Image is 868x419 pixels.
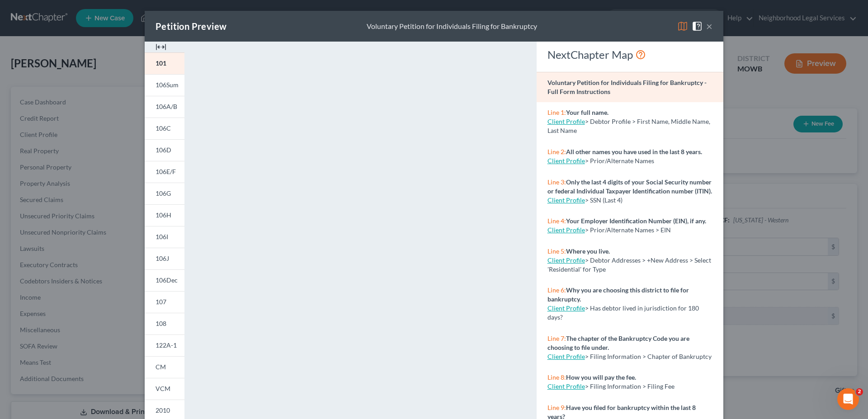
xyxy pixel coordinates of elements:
span: 106C [156,124,171,132]
span: 107 [156,298,166,306]
a: 106J [145,248,184,269]
div: NextChapter Map [547,47,712,62]
span: > Filing Information > Chapter of Bankruptcy [585,353,712,360]
span: Line 1: [547,108,566,116]
strong: All other names you have used in the last 8 years. [566,148,702,155]
strong: Why you are choosing this district to file for bankruptcy. [547,286,689,303]
span: Line 8: [547,373,566,381]
a: Client Profile [547,304,585,312]
span: 106J [156,254,169,262]
span: Line 9: [547,404,566,411]
span: > Debtor Addresses > +New Address > Select 'Residential' for Type [547,256,711,273]
span: 106Dec [156,276,178,284]
span: 2010 [156,406,170,414]
span: > SSN (Last 4) [585,196,623,204]
strong: Only the last 4 digits of your Social Security number or federal Individual Taxpayer Identificati... [547,178,712,195]
a: 106Dec [145,269,184,291]
span: Line 7: [547,334,566,342]
span: 122A-1 [156,341,177,349]
strong: How you will pay the fee. [566,373,636,381]
span: 106Sum [156,81,179,89]
a: Client Profile [547,157,585,165]
span: 106A/B [156,103,177,110]
a: 106H [145,204,184,226]
a: 106C [145,118,184,139]
div: Voluntary Petition for Individuals Filing for Bankruptcy [367,21,537,32]
span: 106H [156,211,171,219]
span: 2 [856,388,863,395]
strong: Where you live. [566,247,610,255]
a: Client Profile [547,382,585,390]
span: Line 5: [547,247,566,255]
a: 107 [145,291,184,313]
a: Client Profile [547,118,585,125]
span: 106I [156,233,168,240]
a: Client Profile [547,196,585,204]
span: CM [156,363,166,371]
span: > Prior/Alternate Names > EIN [585,226,671,234]
iframe: Intercom live chat [837,388,859,410]
strong: Your Employer Identification Number (EIN), if any. [566,217,706,225]
img: help-close-5ba153eb36485ed6c1ea00a893f15db1cb9b99d6cae46e1a8edb6c62d00a1a76.svg [692,21,703,32]
strong: The chapter of the Bankruptcy Code you are choosing to file under. [547,334,689,351]
span: Line 4: [547,217,566,225]
span: Line 6: [547,286,566,294]
a: Client Profile [547,226,585,234]
a: 106D [145,139,184,161]
a: VCM [145,378,184,400]
a: Client Profile [547,353,585,360]
a: CM [145,356,184,378]
span: 106G [156,189,171,197]
a: 106G [145,183,184,204]
span: 108 [156,320,166,327]
span: > Debtor Profile > First Name, Middle Name, Last Name [547,118,710,134]
span: > Filing Information > Filing Fee [585,382,675,390]
span: Line 3: [547,178,566,186]
button: × [706,21,712,32]
img: expand-e0f6d898513216a626fdd78e52531dac95497ffd26381d4c15ee2fc46db09dca.svg [156,42,166,52]
a: 101 [145,52,184,74]
img: map-eea8200ae884c6f1103ae1953ef3d486a96c86aabb227e865a55264e3737af1f.svg [677,21,688,32]
span: > Has debtor lived in jurisdiction for 180 days? [547,304,699,321]
span: > Prior/Alternate Names [585,157,654,165]
strong: Voluntary Petition for Individuals Filing for Bankruptcy - Full Form Instructions [547,79,707,95]
span: 101 [156,59,166,67]
span: 106E/F [156,168,176,175]
span: Line 2: [547,148,566,155]
div: Petition Preview [156,20,226,33]
strong: Your full name. [566,108,609,116]
a: 108 [145,313,184,334]
a: 106Sum [145,74,184,96]
a: Client Profile [547,256,585,264]
a: 106A/B [145,96,184,118]
a: 106I [145,226,184,248]
a: 106E/F [145,161,184,183]
span: VCM [156,385,170,392]
span: 106D [156,146,171,154]
a: 122A-1 [145,334,184,356]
